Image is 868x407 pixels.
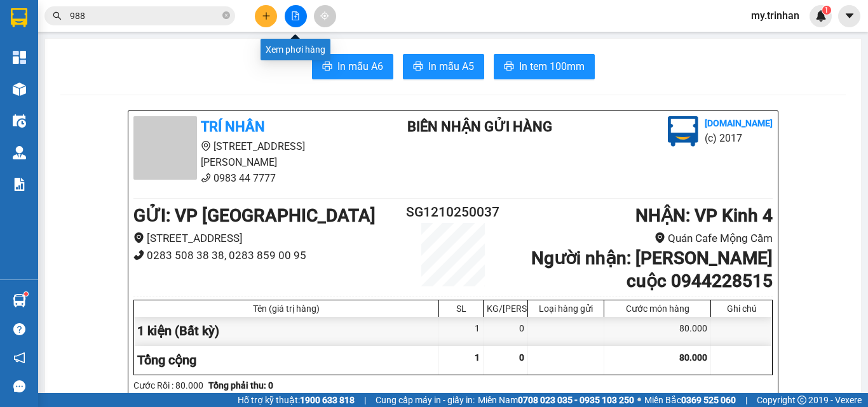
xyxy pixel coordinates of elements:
b: Tổng phải thu: 0 [208,380,273,390]
div: Loại hàng gửi [531,304,600,314]
strong: 1900 633 818 [300,395,355,405]
span: file-add [291,11,300,20]
span: printer [504,61,514,73]
span: printer [322,61,332,73]
span: environment [133,232,144,243]
div: 1 [439,317,484,345]
span: environment [654,232,665,243]
b: Người nhận : [PERSON_NAME] cuộc 0944228515 [531,248,773,291]
span: 1 [475,352,480,363]
img: warehouse-icon [13,83,26,96]
button: printerIn mẫu A6 [312,54,393,79]
div: KG/[PERSON_NAME] [487,304,524,314]
button: caret-down [838,5,860,27]
span: printer [413,61,423,73]
span: Cung cấp máy in - giấy in: [376,393,475,407]
img: logo-vxr [11,8,27,27]
span: ⚪️ [637,397,641,403]
img: dashboard-icon [13,51,26,64]
span: environment [201,141,211,151]
b: TRÍ NHÂN [201,119,265,135]
img: warehouse-icon [13,114,26,128]
span: In mẫu A6 [337,58,383,74]
img: warehouse-icon [13,294,26,307]
span: 1 [824,6,829,15]
span: plus [262,11,271,20]
div: Ghi chú [714,304,769,314]
strong: 0369 525 060 [681,395,736,405]
span: Miền Nam [478,393,634,407]
sup: 1 [24,292,28,296]
img: logo.jpg [668,116,698,147]
span: | [745,393,747,407]
button: aim [314,5,336,27]
span: copyright [797,396,806,404]
span: 80.000 [679,352,707,363]
div: Cước món hàng [607,304,707,314]
span: question-circle [13,323,25,335]
button: printerIn mẫu A5 [403,54,484,79]
span: notification [13,352,25,364]
li: (c) 2017 [705,130,773,146]
img: icon-new-feature [815,10,827,22]
img: solution-icon [13,178,26,191]
span: my.trinhan [741,8,810,23]
li: 0283 508 38 38, 0283 859 00 95 [133,247,400,264]
button: file-add [285,5,307,27]
sup: 1 [822,6,831,15]
span: Tổng cộng [137,352,196,368]
div: 80.000 [604,317,711,345]
div: Cước Rồi : 80.000 [133,378,203,392]
span: caret-down [844,10,855,22]
li: [STREET_ADDRESS][PERSON_NAME] [133,138,370,170]
span: In tem 100mm [519,58,585,74]
div: 0 [484,317,528,345]
span: 0 [519,352,524,363]
b: [DOMAIN_NAME] [705,118,773,128]
span: aim [320,11,329,20]
span: search [53,11,62,20]
div: Tên (giá trị hàng) [137,304,435,314]
div: SL [442,304,480,314]
h2: SG1210250037 [400,202,506,223]
b: NHẬN : VP Kinh 4 [635,205,773,226]
span: Hỗ trợ kỹ thuật: [238,393,355,407]
span: phone [201,173,211,183]
img: warehouse-icon [13,146,26,159]
b: BIÊN NHẬN GỬI HÀNG [407,119,552,135]
span: message [13,380,25,392]
li: Quán Cafe Mộng Cầm [506,230,773,247]
span: phone [133,250,144,260]
span: | [364,393,366,407]
span: close-circle [222,11,230,19]
strong: 0708 023 035 - 0935 103 250 [518,395,634,405]
li: 0983 44 7777 [133,170,370,186]
input: Tìm tên, số ĐT hoặc mã đơn [70,9,220,23]
b: GỬI : VP [GEOGRAPHIC_DATA] [133,205,376,226]
div: 1 kiện (Bất kỳ) [134,317,439,345]
button: printerIn tem 100mm [494,54,595,79]
li: [STREET_ADDRESS] [133,230,400,247]
button: plus [255,5,277,27]
span: close-circle [222,10,230,22]
span: In mẫu A5 [428,58,474,74]
span: Miền Bắc [644,393,736,407]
